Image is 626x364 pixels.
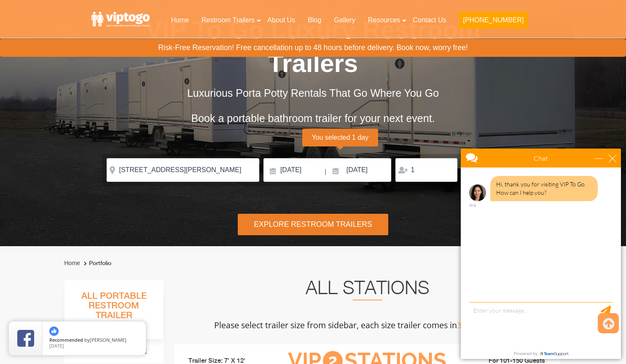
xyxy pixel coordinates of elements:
[325,158,326,185] span: |
[395,158,457,182] input: Persons
[107,158,259,182] input: Where do you need your restroom?
[175,317,560,333] p: Please select trailer size from sidebar, each size trailer comes in
[456,143,626,364] iframe: Live Chat Box
[49,337,83,343] span: Recommended
[328,158,392,182] input: Pickup
[164,11,195,29] a: Home
[64,289,164,339] h3: All Portable Restroom Trailer Stations
[175,280,560,300] h2: All Stations
[406,11,452,29] a: Contact Us
[263,158,324,182] input: Delivery
[49,327,59,336] img: thumbs up icon
[82,258,111,268] li: Portfolio
[191,112,435,124] span: Book a portable bathroom trailer for your next event.
[362,11,406,29] a: Resources
[301,11,328,29] a: Blog
[302,129,378,146] span: You selected 1 day
[328,11,362,29] a: Gallery
[49,337,139,343] span: by
[238,214,388,235] div: Explore Restroom Trailers
[90,337,126,343] span: [PERSON_NAME]
[187,87,439,99] span: Luxurious Porta Potty Rentals That Go Where You Go
[261,11,301,29] a: About Us
[452,11,534,34] a: [PHONE_NUMBER]
[49,343,64,349] span: [DATE]
[195,11,261,29] a: Restroom Trailers
[17,330,34,347] img: Review Rating
[459,12,528,29] button: [PHONE_NUMBER]
[64,260,80,266] a: Home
